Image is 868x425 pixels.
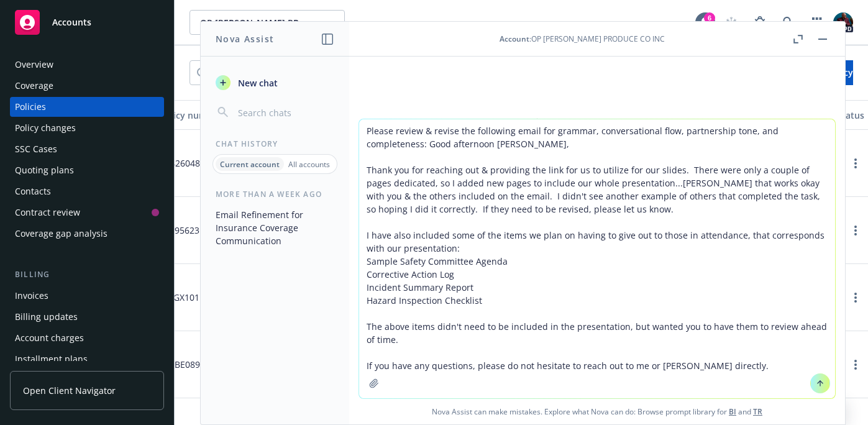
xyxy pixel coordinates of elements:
[354,399,840,424] span: Nova Assist can make mistakes. Explore what Nova can do: Browse prompt library for and
[848,156,863,171] a: more
[15,307,78,327] div: Billing updates
[15,203,80,222] div: Contract review
[160,157,210,170] span: C142604801
[190,10,345,35] button: OP [PERSON_NAME] PRODUCE CO INC
[288,159,330,170] p: All accounts
[10,97,164,117] a: Policies
[10,5,164,40] a: Accounts
[235,76,278,89] span: New chat
[160,224,209,237] span: Z069562318
[15,160,74,180] div: Quoting plans
[10,268,164,281] div: Billing
[160,358,223,371] span: 324BE08910-02
[719,10,744,35] a: Start snowing
[190,60,404,85] input: Filter by keyword...
[15,349,88,369] div: Installment plans
[15,97,46,117] div: Policies
[200,16,308,29] span: OP [PERSON_NAME] PRODUCE CO INC
[15,139,57,159] div: SSC Cases
[776,10,801,35] a: Search
[848,357,863,372] a: more
[235,104,334,121] input: Search chats
[23,384,116,397] span: Open Client Navigator
[729,406,736,417] a: BI
[10,181,164,201] a: Contacts
[805,10,829,35] a: Switch app
[15,76,53,96] div: Coverage
[15,286,48,306] div: Invoices
[10,55,164,75] a: Overview
[15,118,76,138] div: Policy changes
[15,224,107,244] div: Coverage gap analysis
[10,307,164,327] a: Billing updates
[833,12,853,32] img: photo
[201,139,349,149] div: Chat History
[211,204,339,251] button: Email Refinement for Insurance Coverage Communication
[201,189,349,199] div: More than a week ago
[10,76,164,96] a: Coverage
[10,328,164,348] a: Account charges
[526,116,669,132] div: How can I help you today?
[15,55,53,75] div: Overview
[753,406,762,417] a: TR
[216,32,274,45] h1: Nova Assist
[220,159,280,170] p: Current account
[359,119,835,398] textarea: Please review & revise the following email for grammar, conversational flow, partnership tone, an...
[10,118,164,138] a: Policy changes
[500,34,529,44] span: Account
[10,286,164,306] a: Invoices
[15,181,51,201] div: Contacts
[500,34,665,44] div: : OP [PERSON_NAME] PRODUCE CO INC
[15,328,84,348] div: Account charges
[10,349,164,369] a: Installment plans
[10,139,164,159] a: SSC Cases
[10,203,164,222] a: Contract review
[747,10,772,35] a: Report a Bug
[10,160,164,180] a: Quoting plans
[704,12,715,24] div: 6
[848,290,863,305] a: more
[211,71,339,94] button: New chat
[52,17,91,27] span: Accounts
[10,224,164,244] a: Coverage gap analysis
[160,291,227,304] span: MCGX101163-02
[848,223,863,238] a: more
